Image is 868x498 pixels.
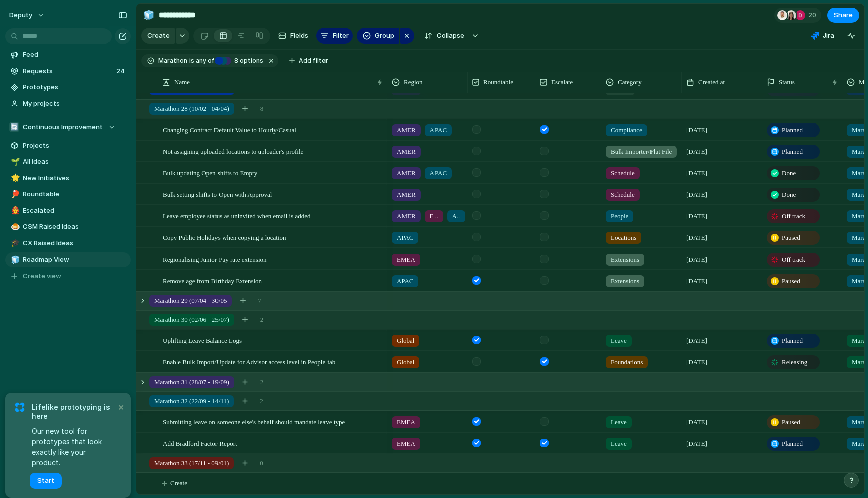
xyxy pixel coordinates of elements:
[686,233,707,243] span: [DATE]
[154,296,227,306] span: Marathon 29 (07/04 - 30/05
[611,211,628,221] span: People
[32,426,116,468] span: Our new tool for prototypes that look exactly like your product.
[174,77,190,87] span: Name
[163,231,286,243] span: Copy Public Holidays when copying a location
[686,255,707,265] span: [DATE]
[611,147,672,157] span: Bulk Importer/Flat File
[163,334,242,346] span: Uplifting Leave Balance Logs
[194,56,214,65] span: any of
[375,31,394,41] span: Group
[483,77,513,87] span: Roundtable
[452,211,460,221] span: APAC
[23,82,127,92] span: Prototypes
[618,77,642,87] span: Category
[231,56,263,65] span: options
[116,66,127,76] span: 24
[611,125,642,135] span: Compliance
[143,8,154,22] div: 🧊
[23,238,127,248] span: CX Raised Ideas
[782,125,803,135] span: Planned
[163,416,345,427] span: Submitting leave on someone else's behalf should mandate leave type
[5,269,131,284] button: Create view
[23,222,127,232] span: CSM Raised Ideas
[163,167,257,178] span: Bulk updating Open shifts to Empty
[9,238,19,248] button: 🎓
[782,357,807,367] span: Releasing
[9,206,19,216] button: 👨‍🚒
[23,255,127,265] span: Roadmap View
[115,401,127,413] button: Dismiss
[154,458,229,468] span: Marathon 33 (17/11 - 09/01)
[686,147,707,157] span: [DATE]
[163,210,311,221] span: Leave employee status as uninvited when email is added
[23,157,127,167] span: All ideas
[170,478,187,488] span: Create
[9,10,32,20] span: deputy
[260,104,264,114] span: 8
[430,211,438,221] span: EMEA
[611,255,639,265] span: Extensions
[258,296,261,306] span: 7
[834,10,853,20] span: Share
[154,315,229,325] span: Marathon 30 (02/06 - 25/07)
[5,47,131,62] a: Feed
[823,31,834,41] span: Jira
[260,458,263,468] span: 0
[686,439,707,449] span: [DATE]
[782,190,796,200] span: Done
[163,123,296,135] span: Changing Contract Default Value to Hourly/Casual
[698,77,725,87] span: Created at
[5,7,50,23] button: deputy
[9,222,19,232] button: 🍮
[23,99,127,109] span: My projects
[11,254,18,266] div: 🧊
[5,203,131,218] a: 👨‍🚒Escalated
[782,233,800,243] span: Paused
[5,96,131,111] a: My projects
[5,138,131,153] a: Projects
[807,28,838,43] button: Jira
[397,417,415,427] span: EMEA
[5,236,131,251] a: 🎓CX Raised Ideas
[141,7,157,23] button: 🧊
[5,252,131,267] a: 🧊Roadmap View
[686,125,707,135] span: [DATE]
[397,168,416,178] span: AMER
[9,173,19,183] button: 🌟
[260,377,264,387] span: 2
[163,356,335,367] span: Enable Bulk Import/Update for Advisor access level in People tab
[23,141,127,151] span: Projects
[147,31,170,41] span: Create
[437,31,464,41] span: Collapse
[397,439,415,449] span: EMEA
[9,157,19,167] button: 🌱
[11,205,18,216] div: 👨‍🚒
[23,189,127,199] span: Roundtable
[686,211,707,221] span: [DATE]
[11,189,18,200] div: 🏓
[23,66,113,76] span: Requests
[551,77,573,87] span: Escalate
[260,315,264,325] span: 2
[782,211,805,221] span: Off track
[5,80,131,95] a: Prototypes
[686,336,707,346] span: [DATE]
[290,31,308,41] span: Fields
[11,172,18,184] div: 🌟
[782,168,796,178] span: Done
[430,125,447,135] span: APAC
[141,28,175,44] button: Create
[23,173,127,183] span: New Initiatives
[357,28,399,44] button: Group
[397,233,413,243] span: APAC
[827,8,859,23] button: Share
[418,28,469,44] button: Collapse
[231,57,240,64] span: 8
[189,56,194,65] span: is
[9,122,19,132] div: 🔄
[5,64,131,79] a: Requests24
[260,396,263,406] span: 2
[11,237,18,249] div: 🎓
